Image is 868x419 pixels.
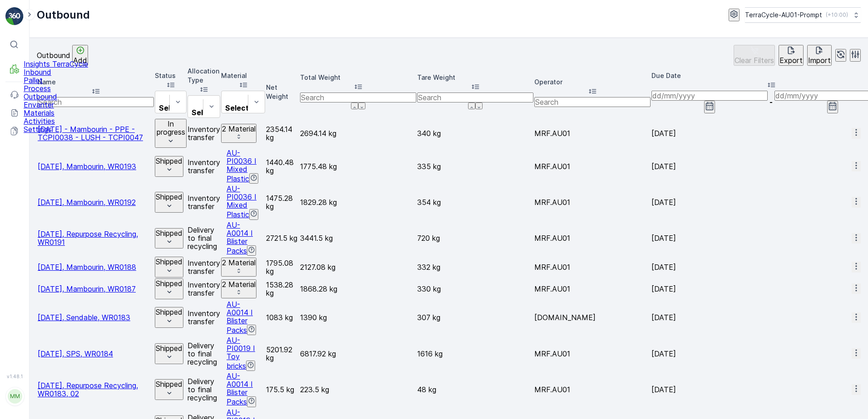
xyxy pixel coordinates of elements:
p: 48 kg [417,385,533,394]
td: Inventory transfer [187,257,220,278]
a: Envanter [24,101,88,109]
a: Process [24,84,88,93]
input: Search [417,93,533,102]
td: Inventory transfer [187,119,220,148]
p: 2354.14 kg [266,125,299,141]
p: TerraCycle-AU01-Prompt [745,10,822,19]
span: [DATE], Mambourin, WR0188 [38,263,136,272]
p: ( +10:00 ) [826,11,848,19]
button: Export [779,45,804,66]
p: 2127.08 kg [300,263,416,271]
input: Search [534,97,651,107]
td: Inventory transfer [187,278,220,299]
p: Shipped [156,380,182,388]
p: 223.5 kg [300,385,416,394]
td: Delivery to final recycling [187,336,220,371]
button: TerraCycle-AU01-Prompt(+10:00) [745,7,861,23]
td: Inventory transfer [187,185,220,219]
a: Settings [24,125,88,133]
span: [DATE], SPS, WR0184 [38,349,113,358]
a: 08/07/2025, Sendable, WR0183 [38,313,130,322]
a: AU-A0014 I Blister Packs [227,371,253,406]
p: 1538.28 kg [266,281,299,297]
td: MRF.AU01 [534,257,651,278]
button: Shipped [155,343,183,364]
button: 2 Material [221,258,256,277]
button: Add [72,45,88,66]
a: 17/07/2025, Mambourin, WR0187 [38,284,136,293]
td: MRF.AU01 [534,185,651,219]
p: 1616 kg [417,350,533,358]
p: In progress [156,120,186,136]
p: 2721.5 kg [266,234,299,242]
td: [DOMAIN_NAME] [534,300,651,335]
button: Shipped [155,257,183,278]
p: Select [192,108,215,117]
p: Materials [24,109,88,117]
p: Shipped [156,157,182,165]
td: MRF.AU01 [534,336,651,371]
p: 1868.28 kg [300,285,416,293]
button: In progress [155,119,187,148]
p: 1795.08 kg [266,259,299,275]
a: Inbound [24,68,88,76]
a: Activities [24,117,88,125]
a: AU-A0014 I Blister Packs [227,220,253,255]
a: Outbound [24,93,88,101]
p: Tare Weight [417,73,533,82]
input: Search [38,97,154,107]
a: 08/07/2025, Repurpose Recycling, WR0183, 02 [38,381,138,398]
p: 340 kg [417,129,533,137]
p: Select [225,104,249,112]
a: AU-PI0036 I Mixed Plastic [227,148,256,183]
td: MRF.AU01 [534,372,651,407]
td: Inventory transfer [187,300,220,335]
p: Shipped [156,258,182,266]
p: 175.5 kg [266,385,299,394]
input: dd/mm/yyyy [651,91,768,101]
button: Shipped [155,379,183,400]
p: 2 Material [222,258,256,267]
td: MRF.AU01 [534,278,651,299]
p: Clear Filters [735,56,774,64]
p: 3441.5 kg [300,234,416,242]
p: Net Weight [266,83,299,101]
p: Shipped [156,193,182,201]
p: Import [808,56,831,64]
span: AU-PI0019 I Toy bricks [227,336,255,370]
p: Add [73,56,87,64]
button: Shipped [155,307,183,328]
a: 06/08/2025, Repurpose Recycling, WR0191 [38,229,138,247]
a: 07/08/2025, Mambourin, WR0192 [38,198,136,207]
p: 335 kg [417,162,533,171]
td: MRF.AU01 [534,221,651,256]
a: Pallet [24,76,88,84]
a: 21/08/2025 - Mambourin - PPE -TCPI0038 - LUSH - TCPI0047 [38,125,143,142]
p: Outbound [37,51,70,59]
p: Status [155,71,187,80]
td: Delivery to final recycling [187,372,220,407]
button: MM [5,381,24,412]
p: Insights TerraCycle [24,60,88,68]
td: Inventory transfer [187,149,220,184]
button: Shipped [155,156,183,177]
p: 1440.48 kg [266,158,299,175]
p: 5201.92 kg [266,346,299,362]
a: AU-A0014 I Blister Packs [227,300,253,335]
p: Total Weight [300,73,416,82]
span: v 1.48.1 [5,374,24,379]
button: 2 Material [221,124,256,143]
span: [DATE] - Mambourin - PPE -TCPI0038 - LUSH - TCPI0047 [38,125,143,142]
p: 1829.28 kg [300,198,416,206]
p: 1390 kg [300,313,416,322]
p: Outbound [37,8,90,22]
button: Shipped [155,278,183,299]
a: AU-PI0036 I Mixed Plastic [227,184,256,219]
button: Import [807,45,832,66]
div: MM [8,389,22,404]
